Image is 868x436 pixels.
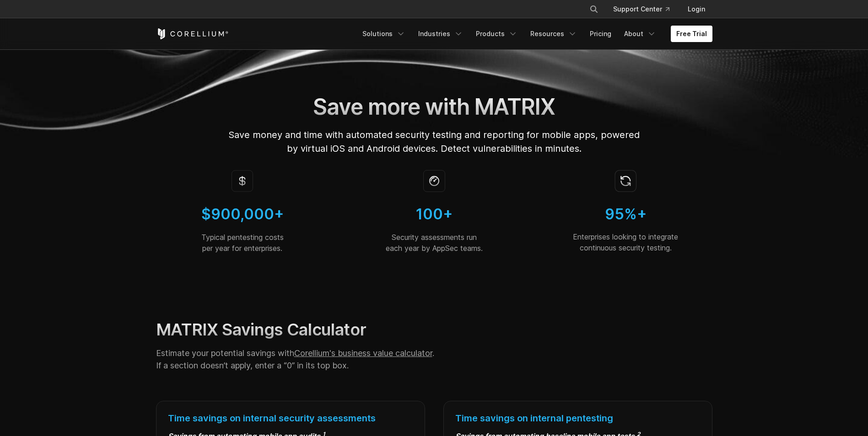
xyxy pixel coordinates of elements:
[586,1,602,17] button: Search
[156,319,521,340] h2: MATRIX Savings Calculator
[423,170,445,192] img: Icon of a stopwatch; security assessments by appsec teams.
[578,1,712,17] div: Navigation Menu
[539,231,712,253] p: Enterprises looking to integrate continuous security testing.
[525,26,582,42] a: Resources
[156,205,329,224] h4: $900,000+
[232,170,253,192] img: Icon of the dollar sign; MAST calculator
[539,205,712,224] h4: 95%+
[347,232,521,254] p: Security assessments run each year by AppSec teams.
[347,205,521,224] h4: 100+
[671,26,712,42] a: Free Trial
[615,170,637,192] img: Icon of continuous security testing.
[228,93,641,121] h1: Save more with MATRIX
[357,26,712,42] div: Navigation Menu
[455,413,701,424] h3: Time savings on internal pentesting
[584,26,617,42] a: Pricing
[168,413,413,424] h3: Time savings on internal security assessments
[413,26,469,42] a: Industries
[156,232,329,254] p: Typical pentesting costs per year for enterprises.
[156,347,521,372] p: Estimate your potential savings with . If a section doesn’t apply, enter a “0” in its top box.
[470,26,523,42] a: Products
[228,129,640,154] span: Save money and time with automated security testing and reporting for mobile apps, powered by vir...
[357,26,411,42] a: Solutions
[606,1,677,17] a: Support Center
[156,28,229,39] a: Corellium Home
[619,26,662,42] a: About
[680,1,712,17] a: Login
[294,348,432,358] a: Corellium's business value calculator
